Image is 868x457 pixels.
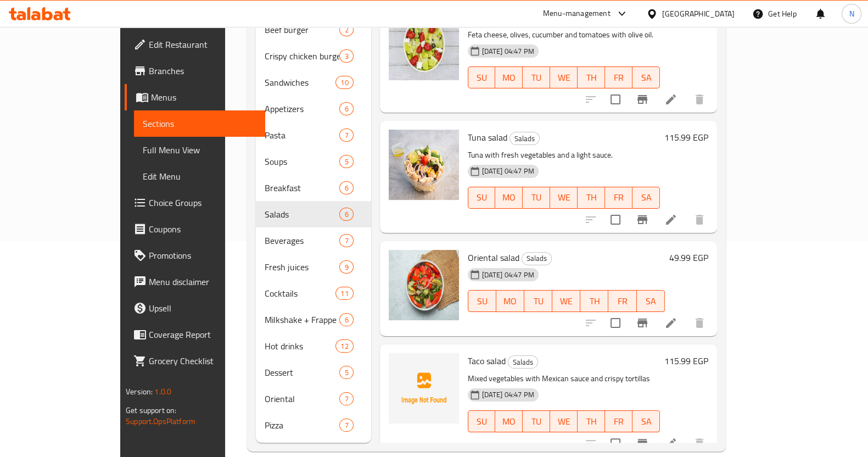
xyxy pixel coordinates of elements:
[629,86,656,113] button: Branch-specific-item
[473,70,491,86] span: SU
[339,366,353,379] div: items
[336,288,352,299] span: 11
[125,84,265,110] a: Menus
[508,355,538,369] div: Salads
[510,132,539,145] span: Salads
[613,293,632,309] span: FR
[256,254,371,280] div: Fresh juices9
[664,437,677,450] a: Edit menu item
[265,23,340,36] span: Beef burger
[629,207,656,233] button: Branch-specific-item
[126,403,176,417] span: Get support on:
[468,372,660,386] p: Mixed vegetables with Mexican sauce and crispy tortillas
[609,414,628,430] span: FR
[256,333,371,359] div: Hot drinks12
[265,49,340,63] div: Crispy chicken burger
[265,313,340,326] span: Milkshake + Frappe
[339,102,353,115] div: items
[468,290,496,312] button: SU
[637,190,656,205] span: SA
[134,110,265,137] a: Sections
[664,353,708,369] h6: 115.99 EGP
[340,262,352,272] span: 9
[468,187,496,209] button: SU
[478,166,539,176] span: [DATE] 04:47 PM
[629,310,656,336] button: Branch-specific-item
[256,69,371,96] div: Sandwiches10
[154,384,171,399] span: 1.0.0
[632,187,660,209] button: SA
[468,148,660,162] p: Tuna with fresh vegetables and a light sauce.
[495,187,523,209] button: MO
[389,353,459,423] img: Taco salad
[256,412,371,438] div: Pizza7
[524,290,552,312] button: TU
[340,183,352,193] span: 6
[335,339,353,353] div: items
[550,410,578,432] button: WE
[149,38,256,51] span: Edit Restaurant
[686,310,713,336] button: delete
[473,190,491,205] span: SU
[605,410,632,432] button: FR
[134,163,265,190] a: Edit Menu
[500,190,518,205] span: MO
[265,366,340,379] span: Dessert
[664,93,677,106] a: Edit menu item
[605,187,632,209] button: FR
[265,260,340,274] span: Fresh juices
[523,187,550,209] button: TU
[265,234,340,247] span: Beverages
[557,293,576,309] span: WE
[126,414,195,428] a: Support.OpsPlatform
[336,77,352,88] span: 10
[478,270,539,280] span: [DATE] 04:47 PM
[501,293,520,309] span: MO
[555,190,573,205] span: WE
[522,252,552,265] div: Salads
[473,414,491,430] span: SU
[256,96,371,122] div: Appetizers6
[523,410,550,432] button: TU
[555,414,573,430] span: WE
[339,155,353,168] div: items
[543,7,611,20] div: Menu-management
[669,250,708,265] h6: 49.99 EGP
[637,414,656,430] span: SA
[125,58,265,84] a: Branches
[609,190,628,205] span: FR
[265,419,340,432] div: Pizza
[641,293,660,309] span: SA
[125,269,265,295] a: Menu disclaimer
[256,175,371,201] div: Breakfast6
[522,252,551,265] span: Salads
[604,432,627,455] span: Select to update
[609,70,628,86] span: FR
[495,410,523,432] button: MO
[632,410,660,432] button: SA
[125,295,265,321] a: Upsell
[265,76,336,89] span: Sandwiches
[125,348,265,374] a: Grocery Checklist
[468,28,660,42] p: Feta cheese, olives, cucumber and tomatoes with olive oil.
[125,216,265,242] a: Coupons
[605,66,632,88] button: FR
[265,208,340,221] span: Salads
[265,287,336,300] span: Cocktails
[335,287,353,300] div: items
[500,414,518,430] span: MO
[527,414,546,430] span: TU
[149,328,256,341] span: Coverage Report
[582,190,601,205] span: TH
[468,410,496,432] button: SU
[389,130,459,200] img: Tuna salad
[125,31,265,58] a: Edit Restaurant
[265,339,336,353] span: Hot drinks
[500,70,518,86] span: MO
[340,104,352,114] span: 6
[664,213,677,226] a: Edit menu item
[580,290,608,312] button: TH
